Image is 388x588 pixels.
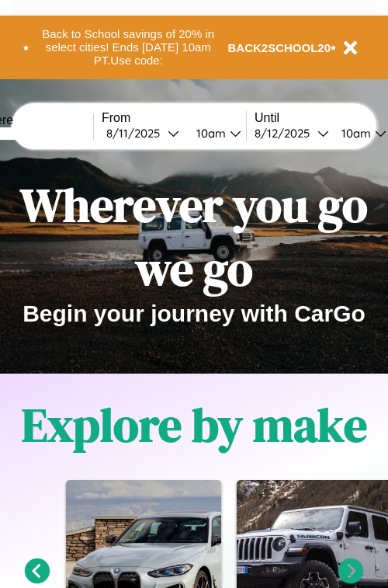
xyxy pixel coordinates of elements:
label: From [102,111,246,125]
b: BACK2SCHOOL20 [228,41,331,54]
button: 10am [184,125,246,141]
div: 8 / 11 / 2025 [106,126,168,141]
h1: Explore by make [22,393,367,457]
button: Back to School savings of 20% in select cities! Ends [DATE] 10am PT.Use code: [29,23,228,71]
div: 10am [189,126,230,141]
div: 10am [334,126,375,141]
button: 8/11/2025 [102,125,184,141]
div: 8 / 12 / 2025 [255,126,317,141]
